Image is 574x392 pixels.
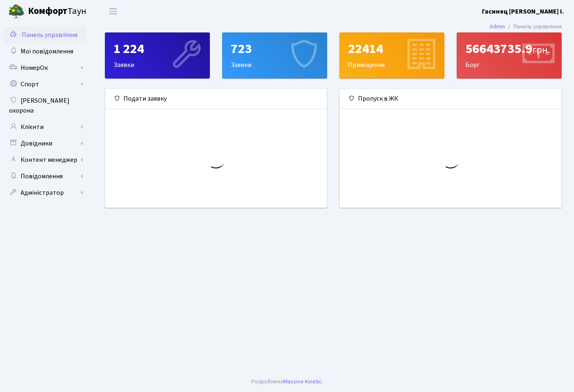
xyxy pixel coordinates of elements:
a: Спорт [4,76,86,92]
span: Панель управління [22,30,77,39]
a: Довідники [4,135,86,152]
div: 723 [231,41,318,57]
li: Панель управління [505,22,562,31]
button: Переключити навігацію [103,5,123,18]
b: Гасинец [PERSON_NAME] I. [482,7,564,16]
div: Борг [457,33,561,78]
div: Розроблено . [251,377,323,386]
div: Пропуск в ЖК [340,89,561,109]
a: [PERSON_NAME] охорона [4,92,86,119]
a: Massive Kinetic [284,377,322,386]
a: Мої повідомлення [4,43,86,60]
a: 723Заявки [222,32,327,78]
span: Таун [28,5,86,18]
div: 1 224 [114,41,201,57]
div: Заявки [105,33,209,78]
div: 56643735.9 [465,41,553,57]
span: Мої повідомлення [21,47,73,56]
a: Клієнти [4,119,86,135]
a: Контент менеджер [4,152,86,168]
a: 1 224Заявки [105,32,210,78]
div: Подати заявку [105,89,327,109]
a: Повідомлення [4,168,86,184]
nav: breadcrumb [477,18,574,35]
a: НомерОк [4,60,86,76]
a: Гасинец [PERSON_NAME] I. [482,7,564,16]
div: Приміщення [340,33,444,78]
img: logo.png [8,3,25,20]
a: Admin [490,22,505,31]
div: Заявки [223,33,327,78]
b: Комфорт [28,5,67,18]
div: 22414 [348,41,436,57]
a: Адміністратор [4,184,86,201]
a: 22414Приміщення [339,32,444,78]
a: Панель управління [4,27,86,43]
